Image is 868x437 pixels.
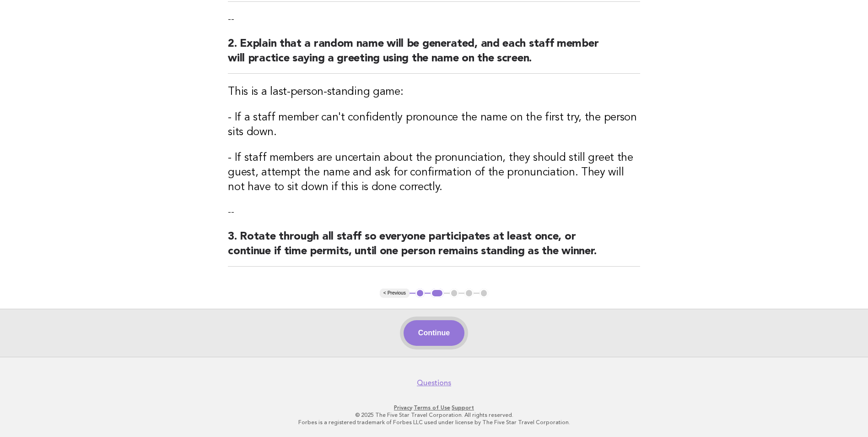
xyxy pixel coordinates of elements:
h3: - If a staff member can't confidently pronounce the name on the first try, the person sits down. [228,110,640,140]
p: -- [228,206,640,218]
h2: 2. Explain that a random name will be generated, and each staff member will practice saying a gre... [228,37,640,74]
button: 1 [415,289,425,298]
p: · · [154,404,714,411]
h2: 3. Rotate through all staff so everyone participates at least once, or continue if time permits, ... [228,229,640,267]
h3: - If staff members are uncertain about the pronunciation, they should still greet the guest, atte... [228,151,640,195]
a: Questions [417,378,451,388]
a: Terms of Use [414,404,450,411]
button: < Previous [380,289,410,298]
h3: This is a last-person-standing game: [228,85,640,99]
button: Continue [404,320,464,346]
button: 2 [431,289,444,298]
p: -- [228,13,640,26]
a: Support [452,404,474,411]
p: © 2025 The Five Star Travel Corporation. All rights reserved. [154,411,714,419]
p: Forbes is a registered trademark of Forbes LLC used under license by The Five Star Travel Corpora... [154,419,714,426]
a: Privacy [394,404,412,411]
